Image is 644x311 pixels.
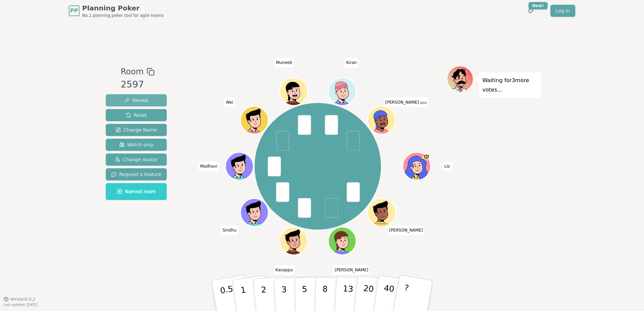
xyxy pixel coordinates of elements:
span: Click to change your name [274,58,294,67]
button: Reset [106,109,167,121]
div: 2597 [121,78,154,92]
span: (you) [419,101,427,104]
a: PPPlanning PokerNo.1 planning poker tool for agile teams [69,3,164,18]
span: Watch only [119,141,154,148]
span: Planning Poker [82,3,164,13]
button: Reveal [106,94,167,106]
button: Change Name [106,124,167,136]
button: Named room [106,183,167,200]
span: Named room [117,188,156,195]
span: Reset [126,112,147,118]
a: Log in [550,5,575,17]
span: Click to change your name [388,226,425,235]
button: Watch only [106,139,167,151]
span: No.1 planning poker tool for agile teams [82,13,164,18]
span: Request a feature [111,171,161,178]
button: Version0.9.2 [3,297,35,302]
span: Click to change your name [384,98,428,107]
span: Last updated: [DATE] [3,303,38,307]
p: Waiting for 3 more votes... [482,76,538,95]
button: Request a feature [106,168,167,180]
button: New! [525,5,537,17]
span: Change Name [116,127,157,133]
span: Room [121,66,143,78]
span: Click to change your name [333,265,370,275]
span: Click to change your name [274,265,294,275]
span: Reveal [124,97,148,104]
span: Click to change your name [443,162,452,171]
button: Change Avatar [106,153,167,166]
span: Click to change your name [224,98,235,107]
span: Click to change your name [221,226,238,235]
button: Click to change your avatar [368,107,394,133]
span: Change Avatar [115,156,158,163]
span: Click to change your name [345,58,358,67]
span: Version 0.9.2 [10,297,35,302]
span: PP [70,7,78,15]
div: New! [528,2,548,9]
span: Click to change your name [198,162,219,171]
span: LIz is the host [423,153,430,160]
